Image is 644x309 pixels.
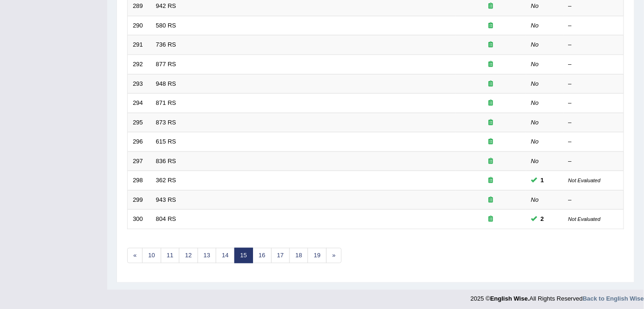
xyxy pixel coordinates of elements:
strong: English Wise. [490,295,529,302]
a: 836 RS [156,158,176,165]
a: 877 RS [156,61,176,68]
a: 17 [271,248,290,263]
a: 942 RS [156,2,176,9]
div: – [569,137,619,146]
div: Exam occurring question [461,196,521,205]
em: No [531,41,539,48]
td: 293 [128,74,151,94]
div: Exam occurring question [461,80,521,89]
a: 15 [234,248,253,263]
div: – [569,118,619,127]
td: 298 [128,171,151,191]
a: 362 RS [156,177,176,184]
a: 580 RS [156,22,176,29]
div: – [569,99,619,108]
a: 14 [216,248,234,263]
a: « [127,248,143,263]
div: Exam occurring question [461,2,521,11]
div: Exam occurring question [461,157,521,166]
td: 300 [128,210,151,229]
a: 16 [253,248,271,263]
em: No [531,138,539,145]
span: You can still take this question [537,176,548,185]
em: No [531,119,539,126]
span: You can still take this question [537,214,548,224]
div: Exam occurring question [461,215,521,224]
td: 290 [128,16,151,35]
td: 294 [128,94,151,113]
em: No [531,158,539,165]
td: 299 [128,190,151,210]
div: – [569,60,619,69]
div: – [569,80,619,89]
em: No [531,2,539,9]
a: 12 [179,248,198,263]
em: No [531,99,539,106]
div: Exam occurring question [461,41,521,49]
a: Back to English Wise [583,295,644,302]
a: 10 [142,248,161,263]
a: 736 RS [156,41,176,48]
a: 804 RS [156,215,176,222]
div: – [569,157,619,166]
a: 615 RS [156,138,176,145]
small: Not Evaluated [569,216,601,222]
a: » [326,248,342,263]
a: 873 RS [156,119,176,126]
a: 948 RS [156,80,176,87]
div: Exam occurring question [461,176,521,185]
em: No [531,61,539,68]
a: 871 RS [156,99,176,106]
td: 296 [128,132,151,152]
div: Exam occurring question [461,21,521,30]
div: – [569,196,619,205]
div: Exam occurring question [461,137,521,146]
a: 13 [198,248,216,263]
div: – [569,21,619,30]
div: Exam occurring question [461,118,521,127]
small: Not Evaluated [569,178,601,183]
div: Exam occurring question [461,99,521,108]
em: No [531,80,539,87]
td: 292 [128,55,151,74]
a: 11 [161,248,179,263]
div: – [569,2,619,11]
div: 2025 © All Rights Reserved [471,290,644,303]
em: No [531,196,539,203]
div: Exam occurring question [461,60,521,69]
div: – [569,41,619,49]
em: No [531,22,539,29]
td: 297 [128,151,151,171]
a: 18 [289,248,308,263]
td: 295 [128,113,151,132]
td: 291 [128,35,151,55]
a: 943 RS [156,196,176,203]
a: 19 [308,248,326,263]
